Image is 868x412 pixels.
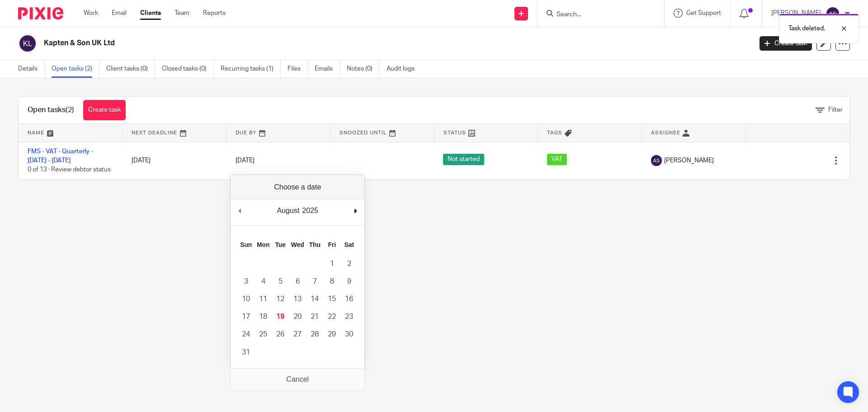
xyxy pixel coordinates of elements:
[759,36,812,51] a: Create task
[315,60,340,78] a: Emails
[237,344,255,361] button: 31
[28,166,111,173] span: 0 of 13 · Review debtor status
[340,130,387,135] span: Snoozed Until
[275,241,286,248] abbr: Tuesday
[323,273,340,290] button: 8
[289,290,306,308] button: 13
[351,204,360,218] button: Next Month
[18,60,45,78] a: Details
[140,9,161,18] a: Clients
[112,9,127,18] a: Email
[162,60,214,78] a: Closed tasks (0)
[255,273,272,290] button: 4
[106,60,155,78] a: Client tasks (0)
[309,241,321,248] abbr: Thursday
[289,273,306,290] button: 6
[235,204,244,218] button: Previous Month
[237,273,255,290] button: 3
[123,142,226,179] td: [DATE]
[387,60,421,78] a: Audit logs
[340,308,358,326] button: 23
[237,326,255,343] button: 24
[288,60,308,78] a: Files
[344,241,354,248] abbr: Saturday
[289,308,306,326] button: 20
[52,60,99,78] a: Open tasks (2)
[28,105,74,115] h1: Open tasks
[255,308,272,326] button: 18
[301,204,320,218] div: 2025
[340,255,358,273] button: 2
[340,290,358,308] button: 16
[323,326,340,343] button: 29
[347,60,380,78] a: Notes (0)
[651,155,662,166] img: svg%3E
[272,326,289,343] button: 26
[237,290,255,308] button: 10
[66,106,74,114] span: (2)
[18,7,63,19] img: Pixie
[306,308,323,326] button: 21
[306,273,323,290] button: 7
[203,9,226,18] a: Reports
[240,241,252,248] abbr: Sunday
[44,38,605,48] h2: Kapten & Son UK Ltd
[828,107,843,113] span: Filter
[306,326,323,343] button: 28
[443,154,484,165] span: Not started
[323,308,340,326] button: 22
[175,9,189,18] a: Team
[28,148,93,164] a: FMS - VAT - Quarterly - [DATE] - [DATE]
[83,100,126,120] a: Create task
[272,308,289,326] button: 19
[84,9,98,18] a: Work
[664,156,714,165] span: [PERSON_NAME]
[340,326,358,343] button: 30
[328,241,336,248] abbr: Friday
[826,6,840,21] img: svg%3E
[323,255,340,273] button: 1
[340,273,358,290] button: 9
[788,24,825,33] p: Task deleted.
[323,290,340,308] button: 15
[257,241,269,248] abbr: Monday
[547,154,567,165] span: VAT
[306,290,323,308] button: 14
[255,326,272,343] button: 25
[18,34,37,53] img: svg%3E
[221,60,281,78] a: Recurring tasks (1)
[443,130,466,135] span: Status
[291,241,304,248] abbr: Wednesday
[236,157,255,164] span: [DATE]
[272,273,289,290] button: 5
[547,130,562,135] span: Tags
[255,290,272,308] button: 11
[237,308,255,326] button: 17
[289,326,306,343] button: 27
[276,204,301,218] div: August
[272,290,289,308] button: 12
